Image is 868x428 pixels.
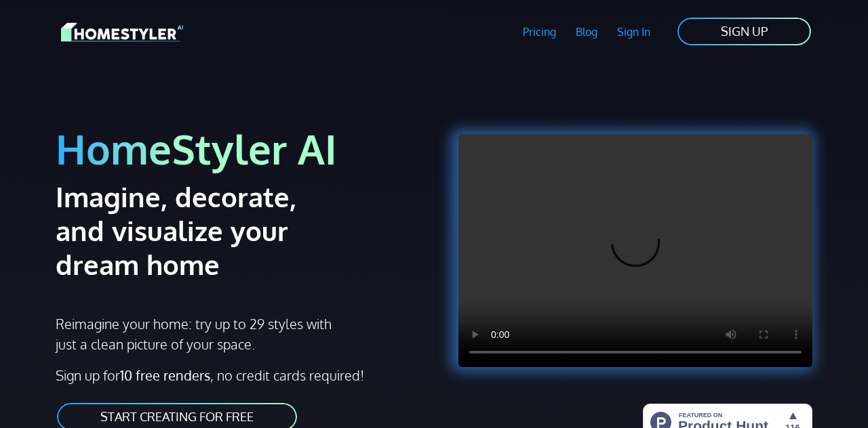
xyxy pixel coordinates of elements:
[566,16,607,47] a: Blog
[607,16,660,47] a: Sign In
[56,123,426,174] h1: HomeStyler AI
[676,16,812,47] a: SIGN UP
[61,20,183,44] img: HomeStyler AI logo
[513,16,566,47] a: Pricing
[56,179,352,281] h2: Imagine, decorate, and visualize your dream home
[56,314,334,354] p: Reimagine your home: try up to 29 styles with just a clean picture of your space.
[120,366,210,384] strong: 10 free renders
[56,365,426,385] p: Sign up for , no credit cards required!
